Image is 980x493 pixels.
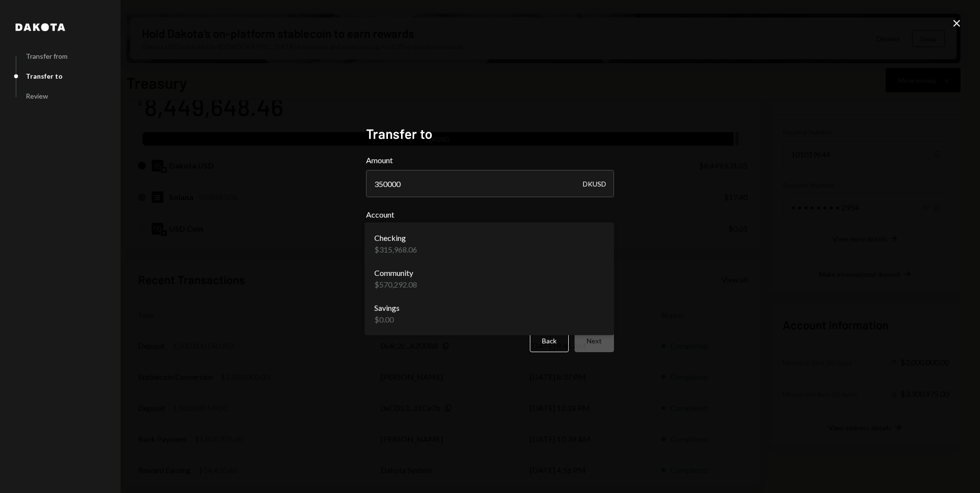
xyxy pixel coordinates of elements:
div: Savings [374,302,400,314]
div: Transfer to [26,72,63,80]
h2: Transfer to [366,124,614,143]
div: Community [374,267,417,279]
div: DKUSD [583,170,606,197]
div: Checking [374,232,417,244]
div: Review [26,92,48,100]
div: $570,292.08 [374,279,417,290]
div: $0.00 [374,314,400,325]
button: Back [530,329,569,352]
label: Amount [366,154,614,166]
div: Transfer from [26,52,68,60]
div: $315,968.06 [374,244,417,255]
input: Enter amount [366,170,614,197]
label: Account [366,209,614,221]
